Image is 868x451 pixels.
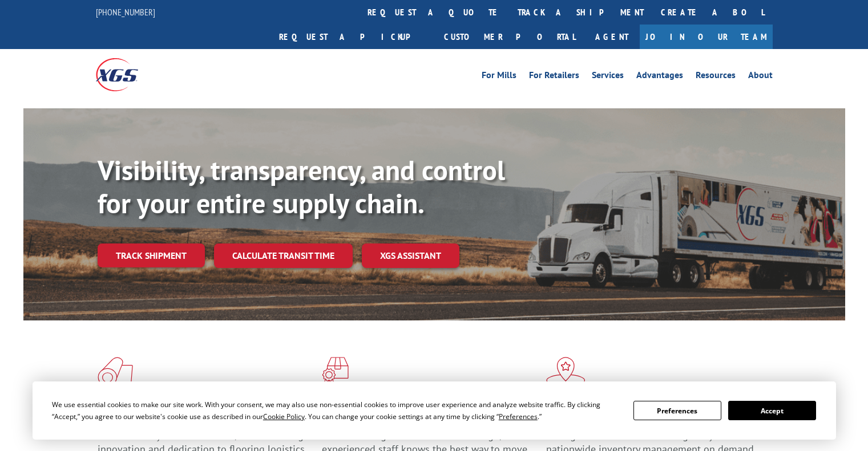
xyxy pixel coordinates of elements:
[435,25,584,49] a: Customer Portal
[748,71,773,83] a: About
[482,71,516,83] a: For Mills
[696,71,736,83] a: Resources
[214,243,353,268] a: Calculate transit time
[728,401,816,420] button: Accept
[362,243,459,268] a: XGS ASSISTANT
[592,71,624,83] a: Services
[546,357,586,387] img: xgs-icon-flagship-distribution-model-red
[98,357,133,387] img: xgs-icon-total-supply-chain-intelligence-red
[33,381,836,440] div: Cookie Consent Prompt
[636,71,683,83] a: Advantages
[98,243,205,267] a: Track shipment
[322,357,349,387] img: xgs-icon-focused-on-flooring-red
[584,25,640,49] a: Agent
[52,399,620,422] div: We use essential cookies to make our site work. With your consent, we may also use non-essential ...
[499,412,538,421] span: Preferences
[96,6,155,18] a: [PHONE_NUMBER]
[263,412,305,421] span: Cookie Policy
[633,401,721,420] button: Preferences
[640,25,773,49] a: Join Our Team
[98,152,505,221] b: Visibility, transparency, and control for your entire supply chain.
[529,71,579,83] a: For Retailers
[271,25,435,49] a: Request a pickup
